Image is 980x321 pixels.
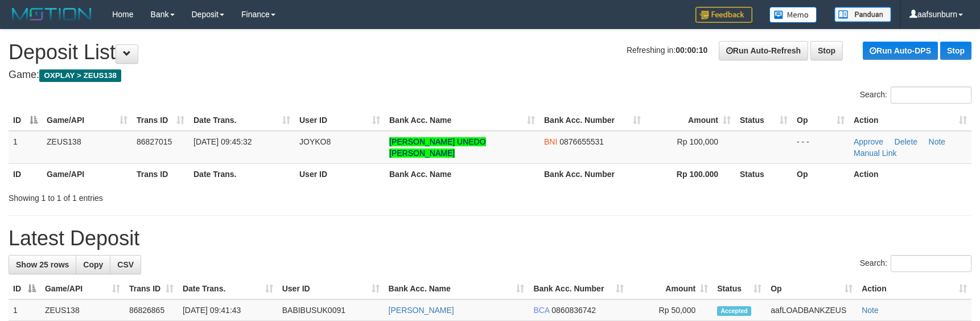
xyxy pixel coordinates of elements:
[42,131,132,164] td: ZEUS138
[766,278,857,299] th: Op: activate to sort column ascending
[117,260,134,269] span: CSV
[628,278,713,299] th: Amount: activate to sort column ascending
[628,299,713,321] td: Rp 50,000
[719,41,808,60] a: Run Auto-Refresh
[695,7,752,23] img: Feedback.jpg
[389,137,486,158] a: [PERSON_NAME] UNEDO [PERSON_NAME]
[862,306,879,315] a: Note
[735,163,792,184] th: Status
[860,255,971,272] label: Search:
[529,278,628,299] th: Bank Acc. Number: activate to sort column ascending
[9,188,400,204] div: Showing 1 to 1 of 1 entries
[544,137,557,146] span: BNI
[125,278,178,299] th: Trans ID: activate to sort column ascending
[39,69,121,82] span: OXPLAY > ZEUS138
[40,299,125,321] td: ZEUS138
[16,260,69,269] span: Show 25 rows
[834,7,891,22] img: panduan.png
[849,163,971,184] th: Action
[9,41,971,64] h1: Deposit List
[849,110,971,131] th: Action: activate to sort column ascending
[299,137,331,146] span: JOYKO8
[891,255,971,272] input: Search:
[677,137,718,146] span: Rp 100,000
[42,110,132,131] th: Game/API: activate to sort column ascending
[792,131,849,164] td: - - -
[385,163,540,184] th: Bank Acc. Name
[76,255,110,274] a: Copy
[193,137,252,146] span: [DATE] 09:45:32
[854,149,897,158] a: Manual Link
[9,255,76,274] a: Show 25 rows
[9,163,42,184] th: ID
[132,163,189,184] th: Trans ID
[83,260,103,269] span: Copy
[295,110,385,131] th: User ID: activate to sort column ascending
[792,110,849,131] th: Op: activate to sort column ascending
[735,110,792,131] th: Status: activate to sort column ascending
[178,278,278,299] th: Date Trans.: activate to sort column ascending
[940,42,971,60] a: Stop
[132,110,189,131] th: Trans ID: activate to sort column ascending
[9,131,42,164] td: 1
[676,46,707,55] strong: 00:00:10
[929,137,946,146] a: Note
[42,163,132,184] th: Game/API
[559,137,604,146] span: Copy 0876655531 to clipboard
[40,278,125,299] th: Game/API: activate to sort column ascending
[384,278,529,299] th: Bank Acc. Name: activate to sort column ascending
[860,87,971,104] label: Search:
[810,41,843,60] a: Stop
[178,299,278,321] td: [DATE] 09:41:43
[551,306,596,315] span: Copy 0860836742 to clipboard
[189,163,295,184] th: Date Trans.
[645,163,735,184] th: Rp 100.000
[717,306,751,316] span: Accepted
[540,163,645,184] th: Bank Acc. Number
[9,227,971,250] h1: Latest Deposit
[627,46,707,55] span: Refreshing in:
[891,87,971,104] input: Search:
[295,163,385,184] th: User ID
[792,163,849,184] th: Op
[189,110,295,131] th: Date Trans.: activate to sort column ascending
[389,306,454,315] a: [PERSON_NAME]
[137,137,172,146] span: 86827015
[713,278,766,299] th: Status: activate to sort column ascending
[9,69,971,81] h4: Game:
[857,278,971,299] th: Action: activate to sort column ascending
[895,137,917,146] a: Delete
[854,137,883,146] a: Approve
[385,110,540,131] th: Bank Acc. Name: activate to sort column ascending
[9,110,42,131] th: ID: activate to sort column descending
[769,7,817,23] img: Button%20Memo.svg
[645,110,735,131] th: Amount: activate to sort column ascending
[278,299,384,321] td: BABIBUSUK0091
[9,299,40,321] td: 1
[766,299,857,321] td: aafLOADBANKZEUS
[278,278,384,299] th: User ID: activate to sort column ascending
[863,42,938,60] a: Run Auto-DPS
[540,110,645,131] th: Bank Acc. Number: activate to sort column ascending
[9,278,40,299] th: ID: activate to sort column descending
[110,255,141,274] a: CSV
[9,6,95,23] img: MOTION_logo.png
[533,306,549,315] span: BCA
[125,299,178,321] td: 86826865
